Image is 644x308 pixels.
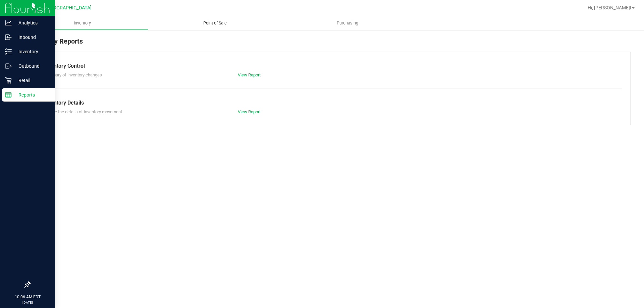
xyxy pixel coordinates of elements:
[12,62,52,70] p: Outbound
[5,34,12,41] inline-svg: Inbound
[149,16,281,30] a: Point of Sale
[5,63,12,69] inline-svg: Outbound
[43,72,102,77] span: Summary of inventory changes
[5,77,12,84] inline-svg: Retail
[238,109,261,114] a: View Report
[5,19,12,26] inline-svg: Analytics
[588,5,631,10] span: Hi, [PERSON_NAME]!
[65,20,100,26] span: Inventory
[5,91,12,98] inline-svg: Reports
[3,294,52,300] p: 10:06 AM EDT
[194,20,236,26] span: Point of Sale
[5,48,12,55] inline-svg: Inventory
[30,36,631,52] div: Inventory Reports
[12,76,52,84] p: Retail
[12,33,52,41] p: Inbound
[328,20,367,26] span: Purchasing
[16,16,149,30] a: Inventory
[3,300,52,305] p: [DATE]
[281,16,414,30] a: Purchasing
[12,48,52,56] p: Inventory
[12,19,52,27] p: Analytics
[43,62,617,70] div: Inventory Control
[43,109,122,114] span: Explore the details of inventory movement
[46,5,92,11] span: [GEOGRAPHIC_DATA]
[238,72,261,77] a: View Report
[43,99,617,107] div: Inventory Details
[12,91,52,99] p: Reports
